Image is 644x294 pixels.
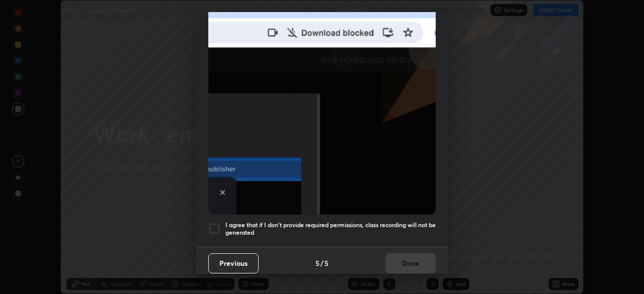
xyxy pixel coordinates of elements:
[315,258,319,268] h4: 5
[208,253,259,273] button: Previous
[320,258,324,268] h4: /
[325,258,329,268] h4: 5
[225,221,436,237] h5: I agree that if I don't provide required permissions, class recording will not be generated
